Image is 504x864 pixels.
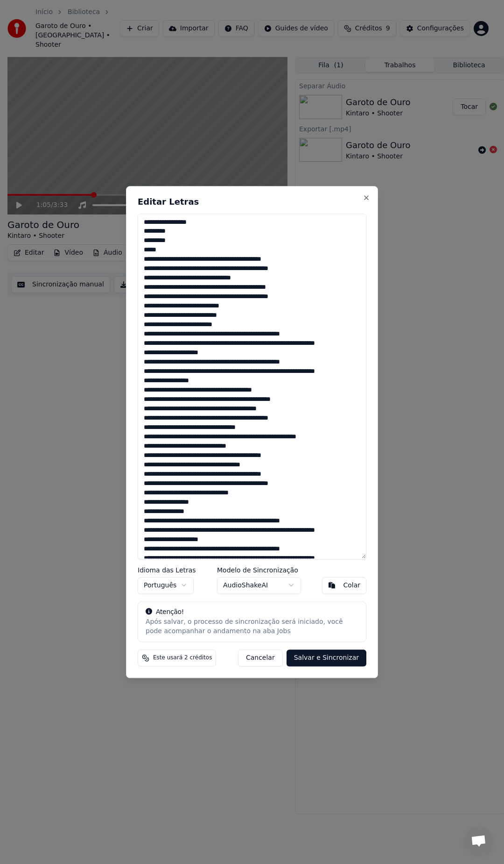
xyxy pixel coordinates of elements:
button: Colar [322,577,366,593]
button: Cancelar [238,650,283,666]
label: Idioma das Letras [138,566,196,573]
span: Este usará 2 créditos [153,654,212,662]
div: Atenção! [146,607,358,616]
button: Salvar e Sincronizar [287,650,366,666]
label: Modelo de Sincronização [217,566,301,573]
div: Após salvar, o processo de sincronização será iniciado, você pode acompanhar o andamento na aba Jobs [146,617,358,636]
h2: Editar Letras [138,198,366,206]
div: Colar [343,580,360,590]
